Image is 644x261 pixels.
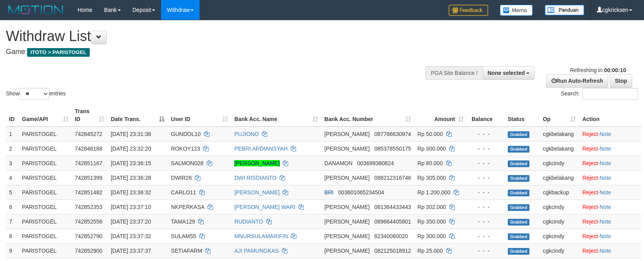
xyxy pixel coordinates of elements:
[470,159,502,167] div: - - -
[505,104,540,127] th: Status
[234,160,279,166] a: [PERSON_NAME]
[72,104,107,127] th: Trans ID: activate to sort column ascending
[449,5,488,16] img: Feedback.jpg
[75,160,102,166] span: 742851167
[540,199,579,214] td: cgkcindy
[19,104,72,127] th: Game/API: activate to sort column ascending
[111,175,151,181] span: [DATE] 23:36:28
[417,218,446,225] span: Rp 350.000
[483,66,535,80] button: None selected
[374,204,411,210] span: Copy 081364433443 to clipboard
[600,204,611,210] a: Note
[234,189,279,196] a: [PERSON_NAME]
[582,88,638,100] input: Search:
[234,248,279,254] a: AJI PAMUNGKAS
[582,218,598,225] a: Reject
[417,204,446,210] span: Rp 302.000
[111,233,151,239] span: [DATE] 23:37:32
[579,185,641,199] td: ·
[324,145,370,152] span: [PERSON_NAME]
[20,88,49,100] select: Showentries
[467,104,505,127] th: Balance
[19,229,72,243] td: PARISTOGEL
[75,218,102,225] span: 742852556
[374,131,411,137] span: Copy 087766630974 to clipboard
[19,214,72,229] td: PARISTOGEL
[6,229,19,243] td: 8
[540,185,579,199] td: cgkbackup
[582,131,598,137] a: Reject
[540,243,579,258] td: cgkcindy
[171,233,196,239] span: SULAM55
[417,131,443,137] span: Rp 50.000
[338,189,384,196] span: Copy 003601065234504 to clipboard
[414,104,467,127] th: Amount: activate to sort column ascending
[570,67,626,73] span: Refreshing in:
[508,233,530,240] span: Grabbed
[324,175,370,181] span: [PERSON_NAME]
[324,248,370,254] span: [PERSON_NAME]
[508,248,530,255] span: Grabbed
[582,145,598,152] a: Reject
[540,170,579,185] td: cgkbelakang
[234,145,287,152] a: PEBRI ARDIANSYAH
[604,67,626,73] strong: 00:00:10
[234,218,263,225] a: RUDIANTO
[19,170,72,185] td: PARISTOGEL
[579,141,641,156] td: ·
[582,175,598,181] a: Reject
[171,160,203,166] span: SALMON028
[600,248,611,254] a: Note
[374,218,411,225] span: Copy 089664405801 to clipboard
[6,243,19,258] td: 9
[417,233,446,239] span: Rp 300.000
[111,160,151,166] span: [DATE] 23:36:15
[321,104,414,127] th: Bank Acc. Number: activate to sort column ascending
[579,199,641,214] td: ·
[600,175,611,181] a: Note
[234,131,259,137] a: PUJIONO
[579,127,641,142] td: ·
[111,204,151,210] span: [DATE] 23:37:10
[470,218,502,226] div: - - -
[540,229,579,243] td: cgkcindy
[470,174,502,182] div: - - -
[546,74,608,88] a: Run Auto-Refresh
[19,156,72,170] td: PARISTOGEL
[75,145,102,152] span: 742846168
[470,188,502,196] div: - - -
[579,214,641,229] td: ·
[374,233,408,239] span: Copy 82340080020 to clipboard
[579,243,641,258] td: ·
[470,130,502,138] div: - - -
[6,199,19,214] td: 6
[508,204,530,211] span: Grabbed
[324,233,370,239] span: [PERSON_NAME]
[417,145,446,152] span: Rp 300.000
[171,248,202,254] span: SETIAFARM
[171,204,204,210] span: NKPERKASA
[508,219,530,226] span: Grabbed
[579,104,641,127] th: Action
[600,145,611,152] a: Note
[470,145,502,153] div: - - -
[324,131,370,137] span: [PERSON_NAME]
[582,189,598,196] a: Reject
[168,104,231,127] th: User ID: activate to sort column ascending
[508,190,530,196] span: Grabbed
[417,189,450,196] span: Rp 1.200.000
[171,145,200,152] span: ROKOY123
[6,104,19,127] th: ID
[6,88,66,100] label: Show entries
[470,203,502,211] div: - - -
[488,70,525,76] span: None selected
[508,146,530,153] span: Grabbed
[6,127,19,142] td: 1
[600,160,611,166] a: Note
[234,204,295,210] a: [PERSON_NAME] WARI
[6,141,19,156] td: 2
[19,141,72,156] td: PARISTOGEL
[540,214,579,229] td: cgkcindy
[582,160,598,166] a: Reject
[470,232,502,240] div: - - -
